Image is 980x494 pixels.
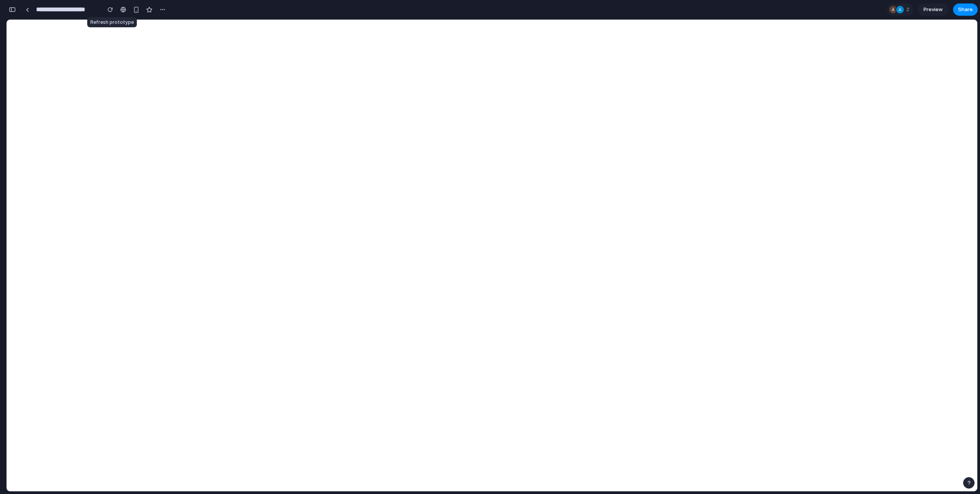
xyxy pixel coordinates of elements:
[953,3,978,16] button: Share
[918,3,948,16] a: Preview
[924,6,943,13] span: Preview
[887,3,913,16] div: 2
[958,6,973,13] span: Share
[906,6,912,13] span: 2
[7,20,977,491] iframe: To enrich screen reader interactions, please activate Accessibility in Grammarly extension settings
